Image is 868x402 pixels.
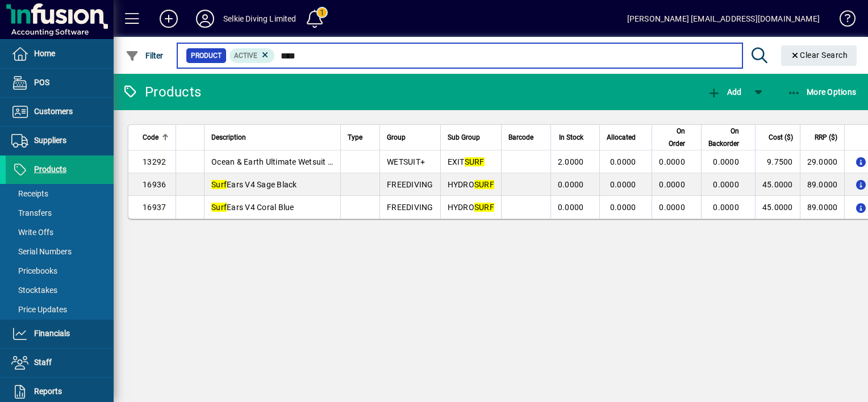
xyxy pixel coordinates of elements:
[474,203,494,212] em: SURF
[211,180,297,189] span: Ears V4 Sage Black
[123,45,166,66] button: Filter
[387,157,425,166] span: WETSUIT+
[448,203,494,212] span: HYDRO
[151,9,187,29] button: Add
[659,180,685,189] span: 0.0000
[122,83,201,101] div: Products
[6,280,114,300] a: Stocktakes
[34,329,70,338] span: Financials
[713,203,739,212] span: 0.0000
[6,242,114,261] a: Serial Numbers
[211,180,227,189] em: Surf
[6,203,114,223] a: Transfers
[559,131,583,144] span: In Stock
[211,203,294,212] span: Ears V4 Coral Blue
[34,49,55,58] span: Home
[11,266,57,275] span: Pricebooks
[126,51,164,60] span: Filter
[708,125,739,150] span: On Backorder
[6,261,114,280] a: Pricebooks
[508,131,544,144] div: Barcode
[610,180,636,189] span: 0.0000
[387,131,406,144] span: Group
[11,247,72,256] span: Serial Numbers
[223,10,297,28] div: Selkie Diving Limited
[607,131,646,144] div: Allocated
[6,127,114,155] a: Suppliers
[348,131,362,144] span: Type
[6,98,114,126] a: Customers
[143,157,166,166] span: 13292
[6,300,114,319] a: Price Updates
[143,180,166,189] span: 16936
[448,157,485,166] span: EXIT
[34,136,66,145] span: Suppliers
[211,157,390,166] span: Ocean & Earth Ultimate Wetsuit Repair Glue 30ml
[465,157,485,166] em: SURF
[755,173,800,196] td: 45.0000
[187,9,223,29] button: Profile
[34,387,62,396] span: Reports
[787,87,857,97] span: More Options
[659,157,685,166] span: 0.0000
[6,40,114,68] a: Home
[713,157,739,166] span: 0.0000
[6,184,114,203] a: Receipts
[558,157,584,166] span: 2.0000
[6,349,114,377] a: Staff
[704,82,744,102] button: Add
[755,196,800,219] td: 45.0000
[800,196,845,219] td: 89.0000
[800,150,845,173] td: 29.0000
[11,286,57,295] span: Stocktakes
[781,45,857,66] button: Clear
[610,157,636,166] span: 0.0000
[784,82,859,102] button: More Options
[6,320,114,348] a: Financials
[558,180,584,189] span: 0.0000
[508,131,533,144] span: Barcode
[448,180,494,189] span: HYDRO
[387,180,433,189] span: FREEDIVING
[790,51,848,60] span: Clear Search
[769,131,793,144] span: Cost ($)
[11,228,53,237] span: Write Offs
[211,131,333,144] div: Description
[211,131,246,144] span: Description
[448,131,480,144] span: Sub Group
[229,48,275,63] mat-chip: Activation Status: Active
[831,2,854,39] a: Knowledge Base
[659,203,685,212] span: 0.0000
[34,165,66,174] span: Products
[11,305,67,314] span: Price Updates
[6,223,114,242] a: Write Offs
[387,203,433,212] span: FREEDIVING
[474,180,494,189] em: SURF
[143,131,169,144] div: Code
[348,131,373,144] div: Type
[191,50,222,61] span: Product
[558,203,584,212] span: 0.0000
[659,125,685,150] span: On Order
[558,131,594,144] div: In Stock
[607,131,636,144] span: Allocated
[800,173,845,196] td: 89.0000
[815,131,837,144] span: RRP ($)
[387,131,433,144] div: Group
[610,203,636,212] span: 0.0000
[755,150,800,173] td: 9.7500
[34,358,52,367] span: Staff
[211,203,227,212] em: Surf
[708,125,749,150] div: On Backorder
[6,69,114,97] a: POS
[234,52,257,60] span: Active
[713,180,739,189] span: 0.0000
[448,131,494,144] div: Sub Group
[707,87,741,97] span: Add
[11,189,48,198] span: Receipts
[143,203,166,212] span: 16937
[627,10,820,28] div: [PERSON_NAME] [EMAIL_ADDRESS][DOMAIN_NAME]
[34,107,73,116] span: Customers
[659,125,695,150] div: On Order
[11,208,52,217] span: Transfers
